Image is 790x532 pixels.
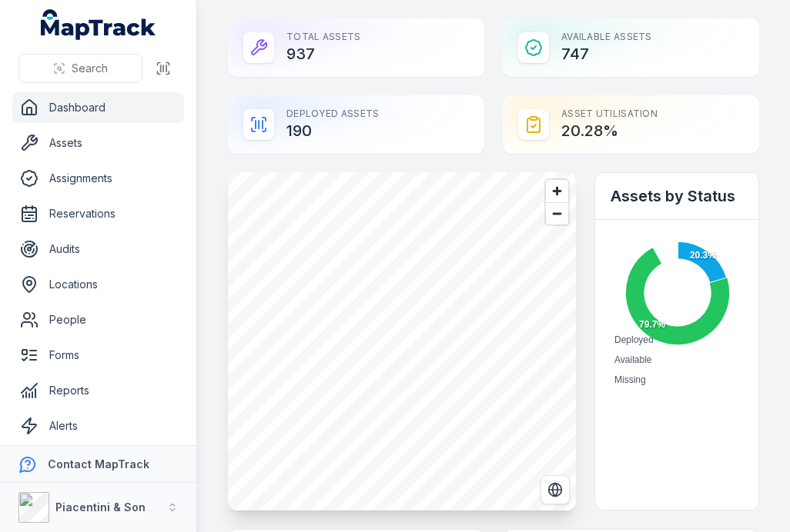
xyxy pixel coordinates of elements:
span: Available [614,354,651,365]
a: Locations [12,269,184,300]
h2: Assets by Status [611,185,743,207]
strong: Piacentini & Son [55,500,146,514]
button: Zoom in [546,180,568,202]
a: Forms [12,340,184,371]
span: Search [72,61,108,76]
a: MapTrack [41,9,156,40]
canvas: Map [228,172,576,510]
button: Search [18,54,142,83]
button: Switch to Satellite View [541,475,570,504]
a: Reports [12,375,184,406]
span: Missing [614,374,646,385]
strong: Contact MapTrack [48,457,149,470]
a: Assets [12,128,184,158]
a: Audits [12,234,184,264]
span: Deployed [614,334,654,345]
a: Assignments [12,163,184,194]
a: People [12,304,184,335]
a: Dashboard [12,92,184,123]
a: Alerts [12,411,184,441]
a: Reservations [12,198,184,229]
button: Zoom out [546,202,568,224]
